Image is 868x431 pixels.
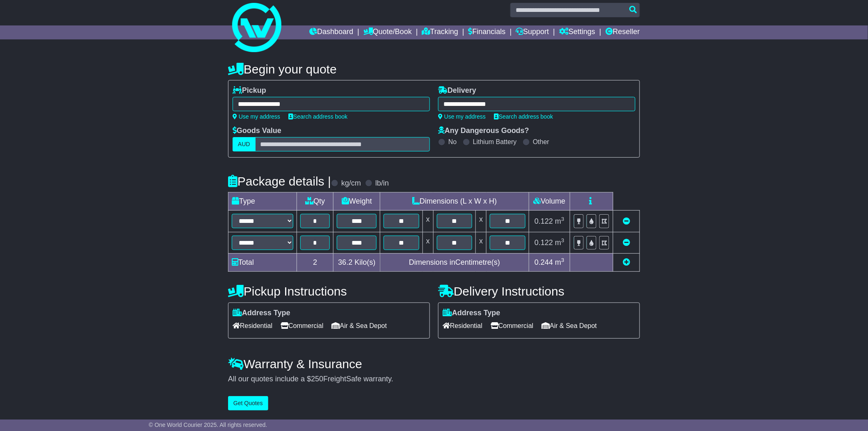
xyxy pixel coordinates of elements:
[529,193,570,211] td: Volume
[535,238,553,247] span: 0.122
[443,309,500,318] label: Address Type
[491,319,533,332] span: Commercial
[468,25,506,39] a: Financials
[297,193,333,211] td: Qty
[623,217,630,225] a: Remove this item
[535,217,553,225] span: 0.122
[476,211,487,232] td: x
[228,375,640,384] div: All our quotes include a $ FreightSafe warranty.
[623,238,630,247] a: Remove this item
[233,86,266,95] label: Pickup
[309,25,353,39] a: Dashboard
[228,174,331,188] h4: Package details |
[228,62,640,76] h4: Begin your quote
[375,179,389,188] label: lb/in
[535,258,553,266] span: 0.244
[555,238,564,247] span: m
[561,237,564,243] sup: 3
[228,284,430,298] h4: Pickup Instructions
[149,422,267,428] span: © One World Courier 2025. All rights reserved.
[448,138,457,146] label: No
[380,193,529,211] td: Dimensions (L x W x H)
[443,319,482,332] span: Residential
[494,113,553,120] a: Search address book
[228,357,640,371] h4: Warranty & Insurance
[338,258,352,266] span: 36.2
[228,253,297,271] td: Total
[363,25,412,39] a: Quote/Book
[380,253,529,271] td: Dimensions in Centimetre(s)
[623,258,630,266] a: Add new item
[228,193,297,211] td: Type
[233,113,280,120] a: Use my address
[333,193,380,211] td: Weight
[476,232,487,253] td: x
[555,258,564,266] span: m
[288,113,347,120] a: Search address book
[341,179,361,188] label: kg/cm
[605,25,640,39] a: Reseller
[473,138,517,146] label: Lithium Battery
[297,253,333,271] td: 2
[233,137,256,151] label: AUD
[542,319,597,332] span: Air & Sea Depot
[533,138,549,146] label: Other
[281,319,323,332] span: Commercial
[422,25,458,39] a: Tracking
[438,86,476,95] label: Delivery
[438,126,529,135] label: Any Dangerous Goods?
[559,25,595,39] a: Settings
[423,211,433,232] td: x
[561,257,564,263] sup: 3
[423,232,433,253] td: x
[233,126,281,135] label: Goods Value
[438,113,486,120] a: Use my address
[233,319,272,332] span: Residential
[233,309,290,318] label: Address Type
[333,253,380,271] td: Kilo(s)
[516,25,549,39] a: Support
[311,375,323,383] span: 250
[438,284,640,298] h4: Delivery Instructions
[228,396,268,410] button: Get Quotes
[332,319,387,332] span: Air & Sea Depot
[555,217,564,225] span: m
[561,216,564,222] sup: 3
